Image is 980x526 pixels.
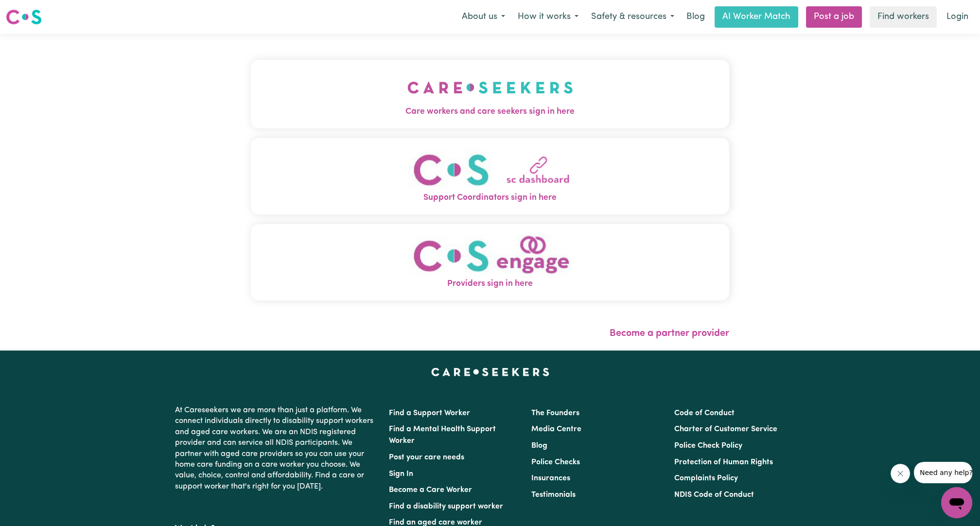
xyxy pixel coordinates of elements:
p: At Careseekers we are more than just a platform. We connect individuals directly to disability su... [175,401,377,496]
span: Need any help? [6,7,59,15]
a: Post your care needs [389,454,464,461]
a: The Founders [531,409,579,417]
a: Media Centre [531,425,581,433]
a: Protection of Human Rights [674,458,773,466]
a: Post a job [806,6,862,28]
a: AI Worker Match [715,6,798,28]
span: Providers sign in here [251,278,729,290]
a: Find workers [870,6,937,28]
iframe: Message from company [914,462,972,483]
a: Testimonials [531,491,576,499]
a: Blog [681,6,711,28]
a: Charter of Customer Service [674,425,777,433]
iframe: Close message [891,464,910,483]
button: Providers sign in here [251,224,729,300]
button: Safety & resources [585,7,681,27]
a: Careseekers logo [6,6,42,28]
span: Care workers and care seekers sign in here [251,105,729,118]
iframe: Button to launch messaging window [941,487,972,518]
a: Police Checks [531,458,580,466]
a: Find a Support Worker [389,409,470,417]
a: Careseekers home page [431,368,549,376]
a: Code of Conduct [674,409,735,417]
a: Blog [531,442,547,450]
span: Support Coordinators sign in here [251,192,729,204]
a: Insurances [531,474,570,482]
a: Find a disability support worker [389,503,503,510]
a: Sign In [389,470,413,478]
a: NDIS Code of Conduct [674,491,754,499]
img: Careseekers logo [6,8,42,26]
button: About us [455,7,511,27]
button: How it works [511,7,585,27]
button: Care workers and care seekers sign in here [251,60,729,128]
a: Police Check Policy [674,442,742,450]
a: Become a partner provider [610,329,729,338]
a: Login [941,6,974,28]
a: Complaints Policy [674,474,738,482]
button: Support Coordinators sign in here [251,138,729,214]
a: Find a Mental Health Support Worker [389,425,496,445]
a: Become a Care Worker [389,486,472,494]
